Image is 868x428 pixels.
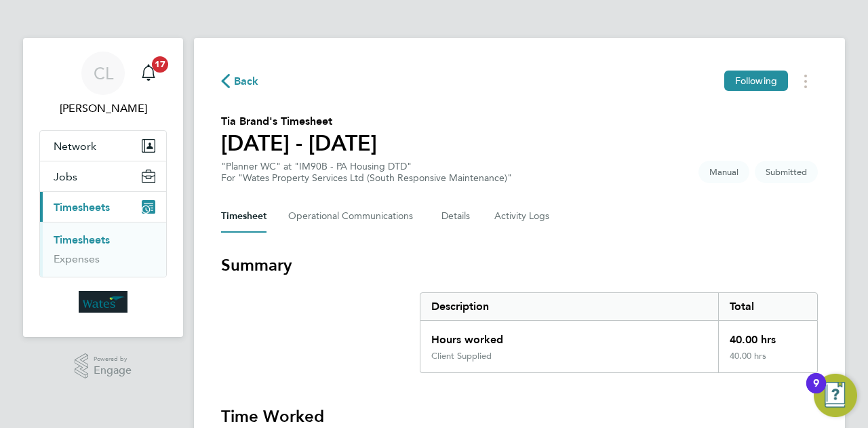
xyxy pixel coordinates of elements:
[221,406,818,427] h3: Time Worked
[39,291,167,313] a: Go to home page
[221,200,267,233] button: Timesheet
[698,161,749,183] span: This timesheet was manually created.
[79,291,127,313] img: wates-logo-retina.png
[152,56,168,73] span: 17
[39,52,167,117] a: CL[PERSON_NAME]
[40,131,166,161] button: Network
[221,161,512,184] div: "Planner WC" at "IM90B - PA Housing DTD"
[793,71,818,92] button: Timesheets Menu
[494,200,551,233] button: Activity Logs
[288,200,420,233] button: Operational Communications
[814,374,857,417] button: Open Resource Center, 9 new notifications
[234,73,259,90] span: Back
[221,130,377,157] h1: [DATE] - [DATE]
[94,64,113,82] span: CL
[54,252,100,265] a: Expenses
[54,170,77,183] span: Jobs
[40,192,166,222] button: Timesheets
[431,351,492,362] div: Client Supplied
[94,365,132,376] span: Engage
[755,161,818,183] span: This timesheet is Submitted.
[221,172,512,184] div: For "Wates Property Services Ltd (South Responsive Maintenance)"
[23,38,183,337] nav: Main navigation
[54,140,96,153] span: Network
[54,201,110,214] span: Timesheets
[221,73,259,90] button: Back
[420,293,718,320] div: Description
[54,233,110,246] a: Timesheets
[735,75,777,87] span: Following
[39,100,167,117] span: Charlie-Rene Lewer
[718,351,817,372] div: 40.00 hrs
[40,222,166,277] div: Timesheets
[420,321,718,351] div: Hours worked
[94,353,132,365] span: Powered by
[135,52,162,95] a: 17
[40,161,166,191] button: Jobs
[724,71,788,91] button: Following
[75,353,132,379] a: Powered byEngage
[718,293,817,320] div: Total
[221,254,818,276] h3: Summary
[813,383,819,401] div: 9
[441,200,473,233] button: Details
[718,321,817,351] div: 40.00 hrs
[221,113,377,130] h2: Tia Brand's Timesheet
[420,292,818,373] div: Summary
